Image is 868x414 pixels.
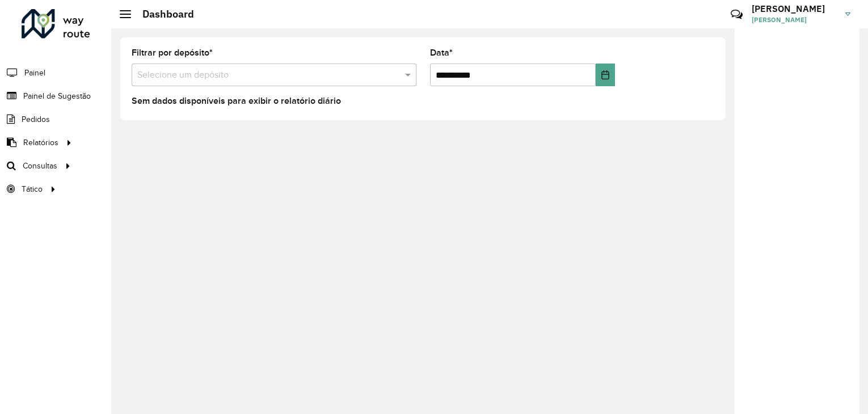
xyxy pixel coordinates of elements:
[23,137,58,149] span: Relatórios
[22,113,50,125] span: Pedidos
[23,90,91,102] span: Painel de Sugestão
[724,2,749,27] a: Contato Rápido
[131,8,194,20] h2: Dashboard
[23,160,57,172] span: Consultas
[752,3,837,14] h3: [PERSON_NAME]
[430,46,453,60] label: Data
[132,94,341,108] label: Sem dados disponíveis para exibir o relatório diário
[22,183,43,195] span: Tático
[24,67,45,79] span: Painel
[132,46,213,60] label: Filtrar por depósito
[752,15,837,25] span: [PERSON_NAME]
[596,64,615,86] button: Choose Date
